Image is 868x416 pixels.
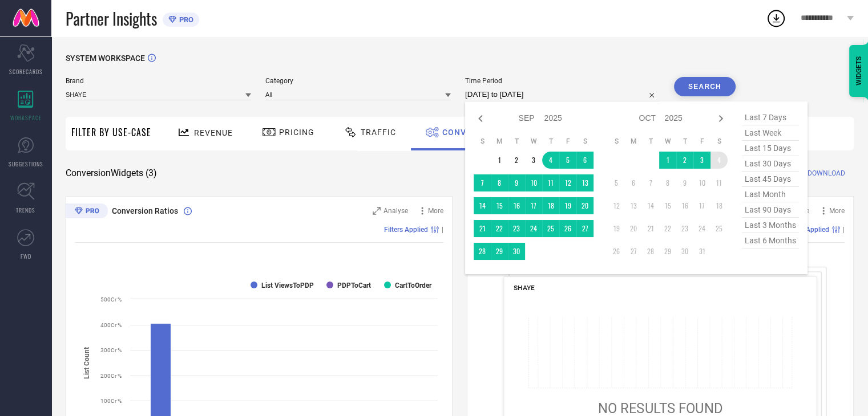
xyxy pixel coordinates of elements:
span: SUGGESTIONS [9,160,43,168]
th: Friday [559,137,576,146]
td: Mon Oct 27 2025 [625,243,642,260]
th: Tuesday [508,137,525,146]
span: last 15 days [742,141,799,156]
span: Filter By Use-Case [71,125,151,139]
span: Conversion [442,128,498,137]
td: Sun Oct 26 2025 [608,243,625,260]
td: Wed Oct 08 2025 [659,174,676,191]
td: Tue Sep 09 2025 [508,174,525,191]
text: 400Cr % [100,322,122,328]
text: 200Cr % [100,373,122,379]
div: Open download list [766,8,786,28]
span: Analyse [383,207,408,215]
td: Mon Oct 20 2025 [625,220,642,237]
td: Fri Oct 17 2025 [693,197,710,214]
td: Sun Oct 05 2025 [608,174,625,191]
td: Tue Sep 02 2025 [508,152,525,169]
td: Thu Oct 16 2025 [676,197,693,214]
td: Tue Oct 14 2025 [642,197,659,214]
td: Thu Oct 23 2025 [676,220,693,237]
td: Sat Sep 27 2025 [576,220,594,237]
td: Fri Sep 26 2025 [559,220,576,237]
td: Sat Sep 20 2025 [576,197,594,214]
td: Wed Oct 01 2025 [659,152,676,169]
td: Wed Sep 10 2025 [525,174,542,191]
td: Thu Sep 11 2025 [542,174,559,191]
text: PDPToCart [337,282,371,289]
span: Conversion Ratios [112,206,178,215]
td: Mon Sep 22 2025 [491,220,508,237]
td: Tue Oct 21 2025 [642,220,659,237]
span: | [442,226,443,234]
span: TRENDS [16,206,35,214]
td: Wed Sep 03 2025 [525,152,542,169]
div: Premium [66,203,108,221]
span: last 90 days [742,202,799,218]
td: Mon Oct 13 2025 [625,197,642,214]
td: Fri Oct 24 2025 [693,220,710,237]
th: Tuesday [642,137,659,146]
span: DOWNLOAD [808,168,845,179]
span: SCORECARDS [9,67,43,76]
th: Sunday [474,137,491,146]
div: Previous month [474,112,487,125]
span: last month [742,187,799,202]
td: Fri Oct 10 2025 [693,174,710,191]
span: Conversion Widgets ( 3 ) [66,168,157,179]
td: Thu Oct 30 2025 [676,243,693,260]
td: Mon Oct 06 2025 [625,174,642,191]
td: Wed Sep 24 2025 [525,220,542,237]
td: Thu Oct 02 2025 [676,152,693,169]
td: Sat Oct 18 2025 [710,197,728,214]
span: last 45 days [742,172,799,187]
th: Monday [491,137,508,146]
text: 500Cr % [100,296,122,303]
text: 100Cr % [100,398,122,404]
th: Friday [693,137,710,146]
td: Sun Sep 07 2025 [474,174,491,191]
td: Sat Sep 06 2025 [576,152,594,169]
td: Mon Sep 29 2025 [491,243,508,260]
td: Thu Sep 04 2025 [542,152,559,169]
td: Sun Oct 12 2025 [608,197,625,214]
span: More [428,207,443,215]
th: Thursday [676,137,693,146]
tspan: List Count [83,346,91,378]
td: Fri Sep 19 2025 [559,197,576,214]
span: Pricing [279,128,314,137]
span: Traffic [361,128,396,137]
span: Brand [66,77,251,85]
span: SHAYE [514,284,535,292]
span: last 7 days [742,110,799,125]
td: Fri Sep 12 2025 [559,174,576,191]
td: Sat Sep 13 2025 [576,174,594,191]
button: Search [674,77,736,96]
span: last week [742,125,799,141]
td: Sun Oct 19 2025 [608,220,625,237]
span: Time Period [465,77,660,85]
td: Fri Oct 31 2025 [693,243,710,260]
span: More [829,207,845,215]
td: Tue Sep 30 2025 [508,243,525,260]
td: Thu Sep 25 2025 [542,220,559,237]
td: Fri Oct 03 2025 [693,152,710,169]
td: Tue Oct 07 2025 [642,174,659,191]
td: Tue Sep 23 2025 [508,220,525,237]
td: Sun Sep 21 2025 [474,220,491,237]
th: Saturday [576,137,594,146]
td: Thu Sep 18 2025 [542,197,559,214]
span: last 3 months [742,218,799,233]
td: Sun Sep 14 2025 [474,197,491,214]
th: Wednesday [659,137,676,146]
td: Sat Oct 25 2025 [710,220,728,237]
span: Revenue [194,128,233,137]
td: Mon Sep 15 2025 [491,197,508,214]
td: Wed Oct 29 2025 [659,243,676,260]
span: last 30 days [742,156,799,172]
div: Next month [714,112,728,125]
th: Wednesday [525,137,542,146]
span: WORKSPACE [10,113,42,122]
td: Wed Oct 22 2025 [659,220,676,237]
td: Mon Sep 08 2025 [491,174,508,191]
span: PRO [176,15,193,24]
